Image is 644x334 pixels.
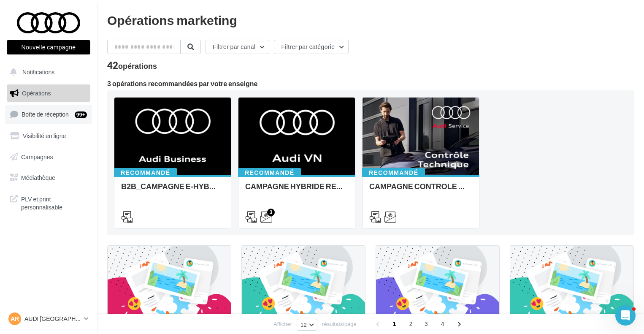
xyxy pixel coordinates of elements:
iframe: Intercom live chat [615,305,636,326]
span: 12 [300,321,307,328]
span: PLV et print personnalisable [21,193,87,212]
button: Filtrer par canal [206,40,269,54]
div: Recommandé [114,168,177,177]
div: CAMPAGNE CONTROLE TECHNIQUE 25€ OCTOBRE [369,182,472,199]
div: 42 [107,61,157,70]
span: Afficher [273,320,292,328]
a: Campagnes [5,148,92,166]
span: Médiathèque [21,174,55,181]
span: Notifications [22,68,54,76]
span: résultats/page [322,320,357,328]
div: 99+ [75,111,87,118]
div: Opérations marketing [107,14,634,26]
div: CAMPAGNE HYBRIDE RECHARGEABLE [245,182,348,199]
a: Opérations [5,84,92,102]
span: Boîte de réception [22,111,69,118]
a: Boîte de réception99+ [5,105,92,123]
span: 3 [419,317,433,331]
div: 3 opérations recommandées par votre enseigne [107,80,634,87]
div: opérations [118,62,157,70]
span: AR [11,315,19,323]
a: Visibilité en ligne [5,127,92,145]
button: Nouvelle campagne [7,40,90,54]
div: B2B_CAMPAGNE E-HYBRID OCTOBRE [121,182,224,199]
button: Filtrer par catégorie [274,40,349,54]
a: AR AUDI [GEOGRAPHIC_DATA] [7,311,90,327]
div: 3 [267,209,275,216]
span: Campagnes [21,153,53,160]
button: Notifications [5,63,89,81]
span: 1 [388,317,401,331]
button: 12 [297,319,317,331]
div: Recommandé [238,168,301,177]
span: 2 [404,317,418,331]
a: PLV et print personnalisable [5,190,92,215]
a: Médiathèque [5,169,92,187]
span: 4 [436,317,449,331]
div: Recommandé [362,168,425,177]
p: AUDI [GEOGRAPHIC_DATA] [24,315,81,323]
span: Opérations [22,90,51,97]
span: Visibilité en ligne [23,132,66,139]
